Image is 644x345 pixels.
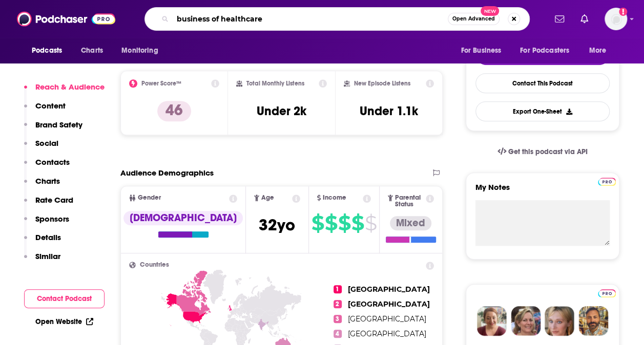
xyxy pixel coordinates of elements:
span: 3 [334,315,342,323]
h2: Power Score™ [141,80,181,87]
button: Contact Podcast [24,289,105,308]
span: Gender [138,195,161,201]
button: open menu [582,41,619,60]
button: Contacts [24,157,70,176]
span: [GEOGRAPHIC_DATA] [348,285,430,294]
button: open menu [513,41,584,60]
button: Similar [24,251,60,270]
img: Jules Profile [545,306,574,336]
a: Pro website [598,176,616,186]
button: Open AdvancedNew [448,13,500,25]
span: $ [338,215,350,231]
p: 46 [157,101,191,121]
span: Parental Status [395,195,424,208]
span: Logged in as Morgan16 [605,8,627,30]
h2: Total Monthly Listens [246,80,304,87]
input: Search podcasts, credits, & more... [173,11,448,27]
a: Get this podcast via API [489,139,596,164]
span: 4 [334,330,342,338]
p: Details [35,232,61,242]
img: Podchaser Pro [598,178,616,186]
span: Age [261,195,274,201]
img: User Profile [605,8,627,30]
span: Get this podcast via API [508,147,588,156]
a: Show notifications dropdown [576,10,592,28]
span: For Business [461,44,501,58]
a: Open Website [35,317,93,326]
span: 32 yo [259,215,295,235]
span: More [589,44,607,58]
p: Content [35,101,66,111]
span: For Podcasters [520,44,569,58]
p: Sponsors [35,214,69,224]
span: New [481,6,499,16]
span: 1 [334,285,342,293]
button: Rate Card [24,195,73,214]
h2: Audience Demographics [120,168,214,178]
span: $ [351,215,364,231]
span: Podcasts [32,44,62,58]
span: $ [311,215,324,231]
span: [GEOGRAPHIC_DATA] [348,329,426,338]
span: Charts [81,44,103,58]
p: Similar [35,251,60,261]
span: [GEOGRAPHIC_DATA] [348,314,426,324]
a: Pro website [598,288,616,297]
button: Details [24,232,61,251]
p: Brand Safety [35,120,82,130]
label: My Notes [475,182,610,200]
button: Content [24,101,66,120]
span: Open Advanced [452,16,495,21]
button: Brand Safety [24,120,82,139]
span: Income [323,195,346,201]
button: open menu [114,41,171,60]
span: $ [365,215,377,231]
h3: Under 2k [257,103,306,119]
h3: Under 1.1k [360,103,418,119]
p: Rate Card [35,195,73,205]
svg: Add a profile image [619,8,627,16]
p: Contacts [35,157,70,167]
span: 2 [334,300,342,308]
div: Mixed [390,216,431,230]
button: Social [24,138,58,157]
div: Search podcasts, credits, & more... [144,7,530,31]
span: Countries [140,262,169,268]
img: Barbara Profile [511,306,541,336]
button: Charts [24,176,60,195]
button: open menu [453,41,514,60]
p: Social [35,138,58,148]
button: Show profile menu [605,8,627,30]
img: Jon Profile [578,306,608,336]
p: Reach & Audience [35,82,105,92]
div: [DEMOGRAPHIC_DATA] [123,211,243,225]
a: Contact This Podcast [475,73,610,93]
button: Reach & Audience [24,82,105,101]
img: Podchaser Pro [598,289,616,297]
a: Charts [74,41,109,60]
img: Podchaser - Follow, Share and Rate Podcasts [17,9,115,29]
button: open menu [25,41,75,60]
h2: New Episode Listens [354,80,410,87]
p: Charts [35,176,60,186]
img: Sydney Profile [477,306,507,336]
span: [GEOGRAPHIC_DATA] [348,299,430,309]
span: $ [325,215,337,231]
button: Export One-Sheet [475,101,610,121]
button: Sponsors [24,214,69,233]
span: Monitoring [121,44,158,58]
a: Show notifications dropdown [551,10,568,28]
